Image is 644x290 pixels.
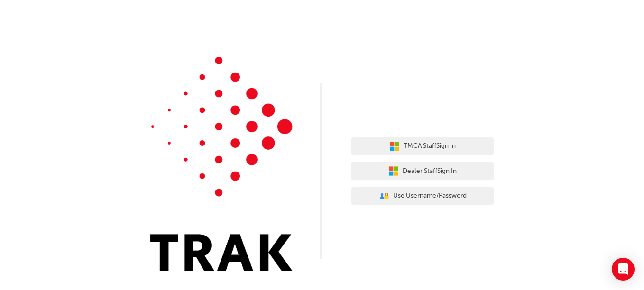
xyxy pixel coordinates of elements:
button: Use Username/Password [351,187,494,205]
img: Trak [150,57,293,271]
button: Dealer StaffSign In [351,162,494,180]
span: TMCA Staff Sign In [404,141,456,152]
span: Use Username/Password [393,190,467,201]
button: TMCA StaffSign In [351,137,494,155]
div: Open Intercom Messenger [612,258,635,281]
span: Dealer Staff Sign In [403,166,457,177]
